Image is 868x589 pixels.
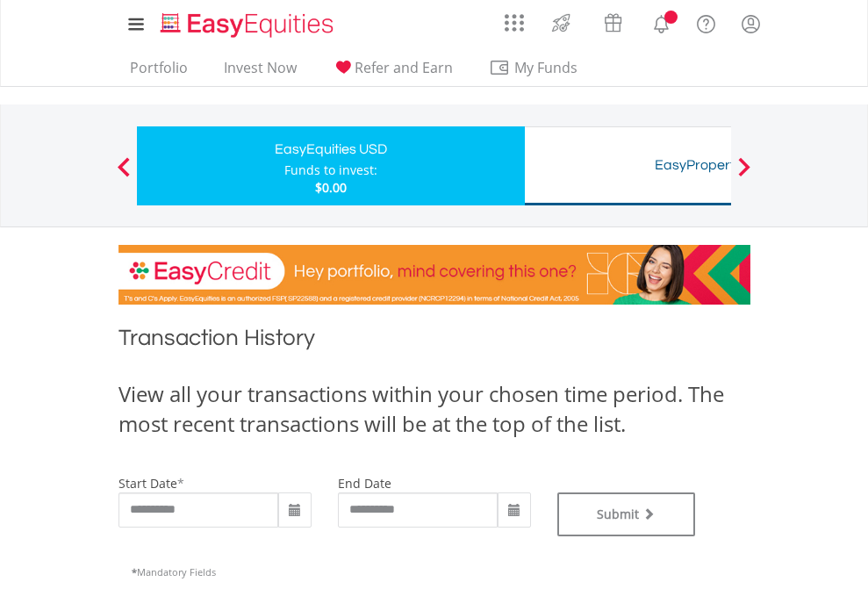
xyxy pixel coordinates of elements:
[118,475,177,492] label: start date
[315,179,347,196] span: $0.00
[157,11,341,40] img: EasyEquities_Logo.png
[639,4,684,40] a: Notifications
[338,475,391,492] label: end date
[684,4,728,40] a: FAQ's and Support
[118,322,750,362] h1: Transaction History
[587,4,639,37] a: Vouchers
[489,56,604,79] span: My Funds
[727,166,762,183] button: Next
[217,59,304,86] a: Invest Now
[547,9,576,37] img: thrive-v2.svg
[284,162,377,179] div: Funds to invest:
[557,492,696,536] button: Submit
[123,59,195,86] a: Portfolio
[599,9,628,37] img: vouchers-v2.svg
[118,245,750,305] img: EasyCredit Promotion Banner
[728,4,773,43] a: My Profile
[154,4,341,40] a: Home page
[493,4,535,32] a: AppsGrid
[147,137,514,162] div: EasyEquities USD
[132,565,216,578] span: Mandatory Fields
[106,166,141,183] button: Previous
[505,13,524,32] img: grid-menu-icon.svg
[118,379,750,440] div: View all your transactions within your chosen time period. The most recent transactions will be a...
[355,58,453,77] span: Refer and Earn
[326,59,460,86] a: Refer and Earn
